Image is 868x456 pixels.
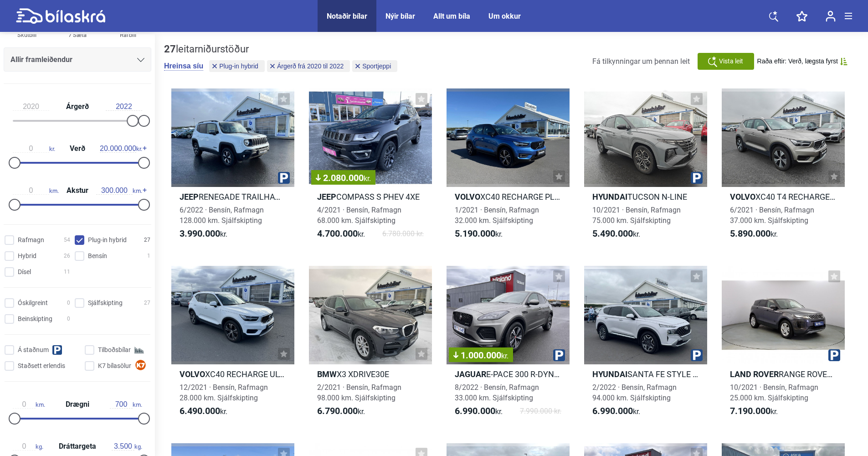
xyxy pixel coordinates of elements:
[96,187,142,195] span: km.
[584,192,707,202] h2: TUCSON N-LINE
[455,192,480,202] b: Volvo
[352,60,397,72] button: Sportjeppi
[385,12,415,21] a: Nýir bílar
[722,266,845,425] a: Land RoverRANGE ROVER EVOQUE S PHEV10/2021 · Bensín, Rafmagn25.000 km. Sjálfskipting7.190.000kr.
[447,192,570,202] h2: XC40 RECHARGE PLUGIN HYBRID
[5,30,49,40] div: Skutbíll
[317,369,337,379] b: BMW
[730,383,818,402] span: 10/2021 · Bensín, Rafmagn 25.000 km. Sjálfskipting
[110,400,142,409] span: km.
[56,443,98,450] span: Dráttargeta
[364,174,371,183] span: kr.
[317,406,365,417] span: kr.
[180,192,199,202] b: Jeep
[757,57,847,65] button: Raða eftir: Verð, lægsta fyrst
[317,206,401,225] span: 4/2021 · Bensín, Rafmagn 68.000 km. Sjálfskipting
[455,405,495,416] b: 6.990.000
[592,406,640,417] span: kr.
[316,173,371,182] span: 2.080.000
[67,298,70,308] span: 0
[10,53,72,66] span: Allir framleiðendur
[63,401,92,408] span: Drægni
[455,206,539,225] span: 1/2021 · Bensín, Rafmagn 32.000 km. Sjálfskipting
[447,88,570,248] a: VolvoXC40 RECHARGE PLUGIN HYBRID1/2021 · Bensín, Rafmagn32.000 km. Sjálfskipting5.190.000kr.
[455,369,486,379] b: Jaguar
[88,298,123,308] span: Sjálfskipting
[520,406,561,417] span: 7.990.000 kr.
[164,62,203,71] button: Hreinsa síu
[719,57,743,66] span: Vista leit
[219,63,258,69] span: Plug-in hybrid
[317,228,365,239] span: kr.
[317,192,336,202] b: Jeep
[309,266,432,425] a: BMWX3 XDRIVE30E2/2021 · Bensín, Rafmagn98.000 km. Sjálfskipting6.790.000kr.
[180,383,268,402] span: 12/2021 · Bensín, Rafmagn 28.000 km. Sjálfskipting
[691,172,703,184] img: parking.png
[144,235,150,245] span: 27
[592,383,677,402] span: 2/2022 · Bensín, Rafmagn 94.000 km. Sjálfskipting
[730,369,779,379] b: Land Rover
[98,361,131,371] span: K7 bílasölur
[362,63,391,69] span: Sportjeppi
[691,349,703,361] img: parking.png
[171,88,294,248] a: JeepRENEGADE TRAILHAWK PHEV6/2022 · Bensín, Rafmagn128.000 km. Sjálfskipting3.990.000kr.
[18,345,49,355] span: Á staðnum
[88,235,127,245] span: Plug-in hybrid
[488,12,521,21] a: Um okkur
[98,345,131,355] span: Tilboðsbílar
[327,12,367,21] a: Notaðir bílar
[592,192,627,202] b: Hyundai
[13,187,59,195] span: km.
[13,442,43,451] span: kg.
[64,235,70,245] span: 54
[67,145,87,152] span: Verð
[147,251,150,261] span: 1
[88,251,107,261] span: Bensín
[730,406,778,417] span: kr.
[722,88,845,248] a: VolvoXC40 T4 RECHARGE MOMENTUM PHEV6/2021 · Bensín, Rafmagn37.000 km. Sjálfskipting5.890.000kr.
[592,369,627,379] b: Hyundai
[209,60,265,72] button: Plug-in hybrid
[317,405,358,416] b: 6.790.000
[317,228,358,239] b: 4.700.000
[592,228,640,239] span: kr.
[455,383,539,402] span: 8/2022 · Bensín, Rafmagn 33.000 km. Sjálfskipting
[309,88,432,248] a: 2.080.000kr.JeepCOMPASS S PHEV 4XE4/2021 · Bensín, Rafmagn68.000 km. Sjálfskipting4.700.000kr.6.7...
[553,349,565,361] img: parking.png
[730,192,755,202] b: Volvo
[584,88,707,248] a: HyundaiTUCSON N-LINE10/2021 · Bensín, Rafmagn75.000 km. Sjálfskipting5.490.000kr.
[18,314,52,324] span: Beinskipting
[64,251,70,261] span: 26
[18,235,44,245] span: Rafmagn
[455,228,495,239] b: 5.190.000
[180,406,227,417] span: kr.
[584,266,707,425] a: HyundaiSANTA FE STYLE PHEV2/2022 · Bensín, Rafmagn94.000 km. Sjálfskipting6.990.000kr.
[144,298,150,308] span: 27
[171,192,294,202] h2: RENEGADE TRAILHAWK PHEV
[730,206,814,225] span: 6/2021 · Bensín, Rafmagn 37.000 km. Sjálfskipting
[180,405,220,416] b: 6.490.000
[18,251,36,261] span: Hybrid
[56,30,99,40] div: 7 Sæta
[433,12,470,21] a: Allt um bíla
[592,57,690,66] span: Fá tilkynningar um þennan leit
[309,192,432,202] h2: COMPASS S PHEV 4XE
[730,228,770,239] b: 5.890.000
[592,206,681,225] span: 10/2021 · Bensín, Rafmagn 75.000 km. Sjálfskipting
[309,369,432,379] h2: X3 XDRIVE30E
[501,352,508,360] span: kr.
[13,400,45,409] span: km.
[171,369,294,379] h2: XC40 RECHARGE ULTIMATE
[13,145,55,153] span: kr.
[584,369,707,379] h2: SANTA FE STYLE PHEV
[18,298,48,308] span: Óskilgreint
[267,60,350,72] button: Árgerð frá 2020 til 2022
[106,30,150,40] div: Rafbíll
[64,267,70,277] span: 11
[317,383,401,402] span: 2/2021 · Bensín, Rafmagn 98.000 km. Sjálfskipting
[100,145,142,153] span: kr.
